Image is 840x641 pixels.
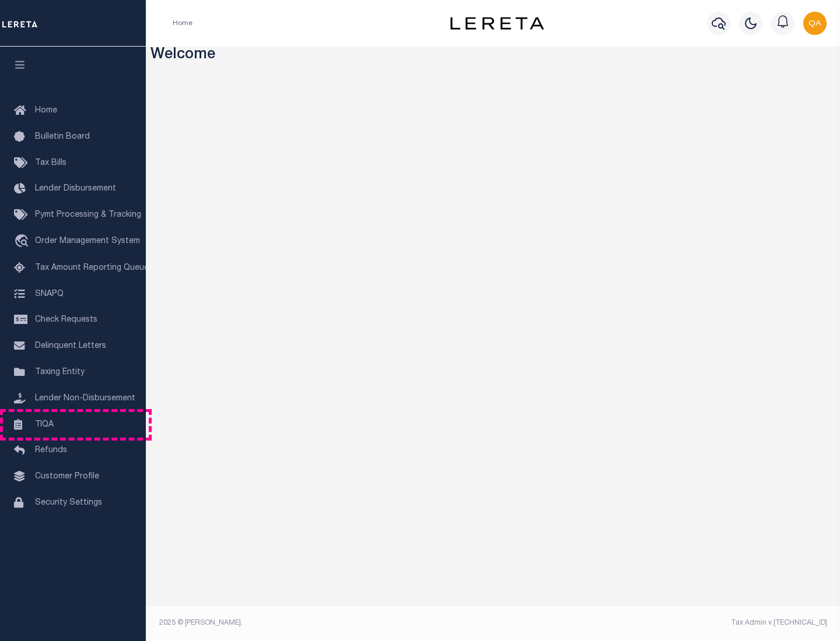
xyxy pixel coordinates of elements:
[150,618,494,628] div: 2025 © [PERSON_NAME].
[35,368,85,376] span: Taxing Entity
[35,395,135,403] span: Lender Non-Disbursement
[35,211,141,219] span: Pymt Processing & Tracking
[35,133,90,141] span: Bulletin Board
[35,237,140,245] span: Order Management System
[35,264,149,272] span: Tax Amount Reporting Queue
[35,159,66,167] span: Tax Bills
[150,47,836,65] h3: Welcome
[14,234,33,249] i: travel_explore
[35,473,99,481] span: Customer Profile
[35,420,54,428] span: TIQA
[35,342,106,350] span: Delinquent Letters
[173,18,192,29] li: Home
[35,446,67,455] span: Refunds
[35,107,57,115] span: Home
[35,185,116,193] span: Lender Disbursement
[35,316,97,324] span: Check Requests
[35,290,64,298] span: SNAPQ
[803,12,827,35] img: svg+xml;base64,PHN2ZyB4bWxucz0iaHR0cDovL3d3dy53My5vcmcvMjAwMC9zdmciIHBvaW50ZXItZXZlbnRzPSJub25lIi...
[502,618,827,628] div: Tax Admin v.[TECHNICAL_ID]
[450,17,544,30] img: logo-dark.svg
[35,499,102,507] span: Security Settings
